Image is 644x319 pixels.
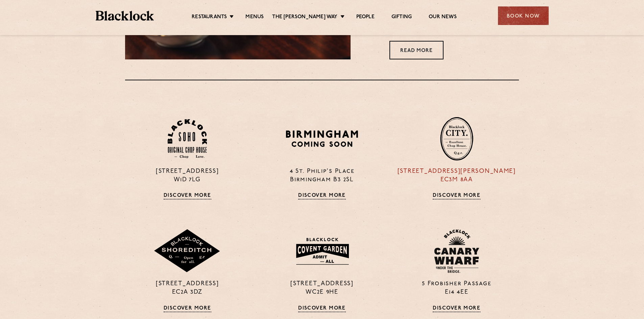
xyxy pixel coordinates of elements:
img: BL_CW_Logo_Website.svg [434,229,479,273]
a: The [PERSON_NAME] Way [272,14,337,21]
p: [STREET_ADDRESS] W1D 7LG [125,167,249,184]
a: Discover More [298,193,346,200]
img: Soho-stamp-default.svg [168,119,207,159]
img: City-stamp-default.svg [440,117,473,161]
img: BIRMINGHAM-P22_-e1747915156957.png [285,128,359,149]
a: Discover More [164,305,211,312]
a: Discover More [298,305,346,312]
p: [STREET_ADDRESS][PERSON_NAME] EC3M 8AA [395,167,519,184]
a: Discover More [433,305,480,312]
img: BL_Textured_Logo-footer-cropped.svg [96,11,154,21]
a: People [356,14,375,21]
div: Book Now [498,6,549,25]
a: Restaurants [192,14,227,21]
p: 5 Frobisher Passage E14 4EE [395,280,519,297]
p: [STREET_ADDRESS] EC2A 3DZ [125,280,249,297]
a: Discover More [164,193,211,200]
a: Gifting [391,14,412,21]
a: Our News [429,14,457,21]
img: Shoreditch-stamp-v2-default.svg [153,229,221,273]
img: BLA_1470_CoventGarden_Website_Solid.svg [289,234,355,269]
p: 4 St. Philip's Place Birmingham B3 2SL [260,167,384,184]
a: Menus [245,14,264,21]
a: Discover More [433,193,480,200]
a: Read More [389,41,444,59]
p: [STREET_ADDRESS] WC2E 9HE [260,280,384,297]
